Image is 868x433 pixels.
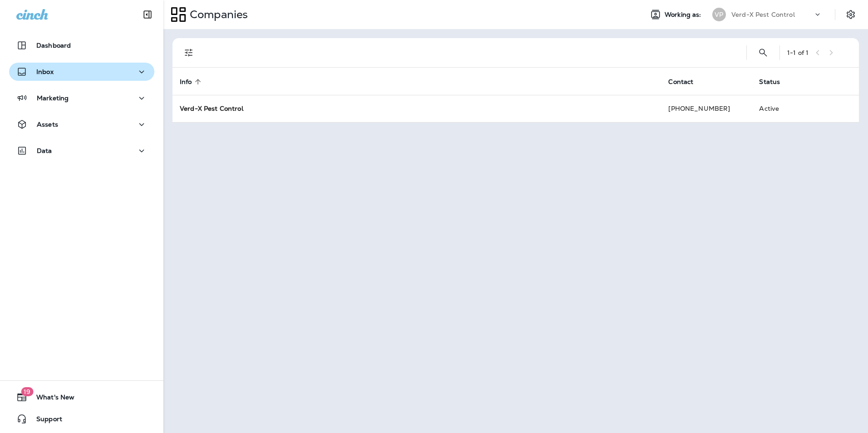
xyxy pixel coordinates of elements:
span: Status [759,78,792,86]
span: Contact [668,78,705,86]
button: Collapse Sidebar [135,5,160,24]
span: Working as: [665,11,703,19]
span: 19 [21,387,33,396]
div: VP [712,8,726,21]
p: Dashboard [36,42,71,49]
span: Info [180,78,192,86]
button: Settings [843,6,859,23]
p: Assets [37,121,58,128]
td: Active [752,95,810,122]
button: Support [9,410,154,428]
span: Contact [668,78,693,86]
span: Info [180,78,204,86]
p: Companies [186,8,248,21]
button: Dashboard [9,36,154,54]
span: Support [27,415,62,426]
p: Marketing [37,94,69,102]
button: Data [9,142,154,160]
p: Verd-X Pest Control [731,11,795,18]
button: Search Companies [754,44,772,62]
span: What's New [27,394,74,404]
button: Filters [180,44,198,62]
button: Inbox [9,63,154,81]
button: Assets [9,115,154,133]
strong: Verd-X Pest Control [180,104,243,113]
button: Marketing [9,89,154,107]
p: Data [37,147,52,154]
div: 1 - 1 of 1 [787,49,809,56]
span: Status [759,78,780,86]
p: Inbox [36,68,54,75]
button: 19What's New [9,388,154,406]
td: [PHONE_NUMBER] [661,95,752,122]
